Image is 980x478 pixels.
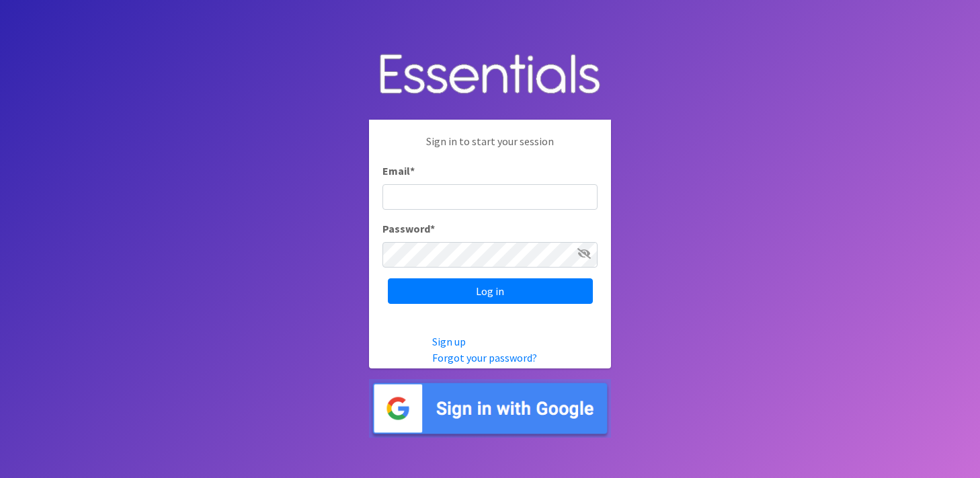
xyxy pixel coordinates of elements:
[382,133,598,163] p: Sign in to start your session
[369,379,611,438] img: Sign in with Google
[430,222,435,235] abbr: required
[382,221,435,237] label: Password
[382,163,415,179] label: Email
[432,335,466,348] a: Sign up
[432,351,537,364] a: Forgot your password?
[388,278,593,304] input: Log in
[369,40,611,110] img: Human Essentials
[410,164,415,177] abbr: required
